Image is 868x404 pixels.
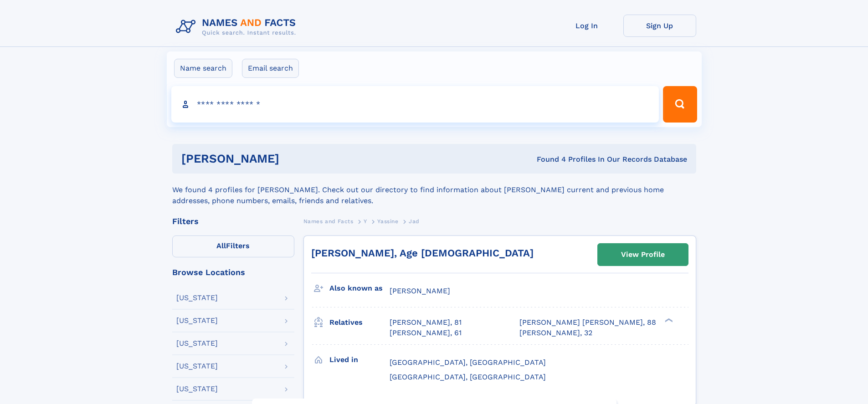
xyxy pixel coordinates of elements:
div: [US_STATE] [176,340,218,347]
div: Browse Locations [172,268,294,276]
a: Sign Up [623,15,696,37]
div: [US_STATE] [176,317,218,324]
h3: Also known as [329,281,390,296]
div: Filters [172,217,294,225]
a: [PERSON_NAME], 61 [390,328,462,338]
img: Logo Names and Facts [172,15,303,39]
span: All [216,241,226,250]
label: Name search [174,59,232,78]
span: [GEOGRAPHIC_DATA], [GEOGRAPHIC_DATA] [390,358,546,367]
input: search input [171,86,659,123]
a: [PERSON_NAME], 32 [519,328,592,338]
div: View Profile [621,244,665,265]
span: [GEOGRAPHIC_DATA], [GEOGRAPHIC_DATA] [390,373,546,381]
h3: Relatives [329,315,390,330]
a: Yassine [377,215,398,227]
label: Filters [172,235,294,257]
span: Y [364,218,367,225]
label: Email search [242,59,299,78]
div: We found 4 profiles for [PERSON_NAME]. Check out our directory to find information about [PERSON_... [172,174,696,206]
a: [PERSON_NAME] [PERSON_NAME], 88 [519,317,656,327]
a: Log In [550,15,623,37]
a: Y [364,215,367,227]
div: Found 4 Profiles In Our Records Database [408,154,687,164]
button: Search Button [663,86,697,123]
span: Yassine [377,218,398,225]
div: [US_STATE] [176,363,218,370]
h1: [PERSON_NAME] [181,153,408,164]
div: [US_STATE] [176,385,218,393]
div: ❯ [663,317,673,323]
span: Jad [409,218,420,225]
a: Names and Facts [303,215,354,227]
span: [PERSON_NAME] [390,286,450,295]
a: [PERSON_NAME], Age [DEMOGRAPHIC_DATA] [311,247,534,259]
div: [US_STATE] [176,294,218,302]
a: [PERSON_NAME], 81 [390,317,462,327]
a: View Profile [598,244,688,266]
h3: Lived in [329,352,390,368]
